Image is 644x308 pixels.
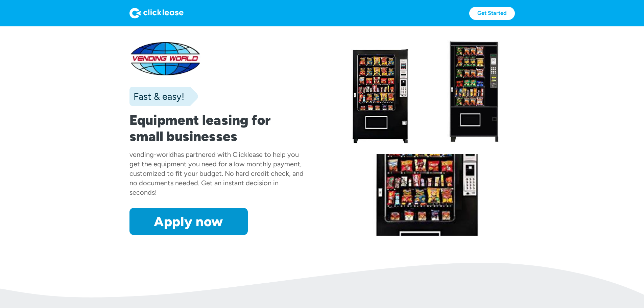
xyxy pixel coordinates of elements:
[129,208,248,235] a: Apply now
[129,90,184,103] div: Fast & easy!
[129,8,184,19] img: Logo
[469,7,515,20] a: Get Started
[129,150,174,159] div: vending-world
[129,150,304,196] div: has partnered with Clicklease to help you get the equipment you need for a low monthly payment, c...
[129,112,305,144] h1: Equipment leasing for small businesses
